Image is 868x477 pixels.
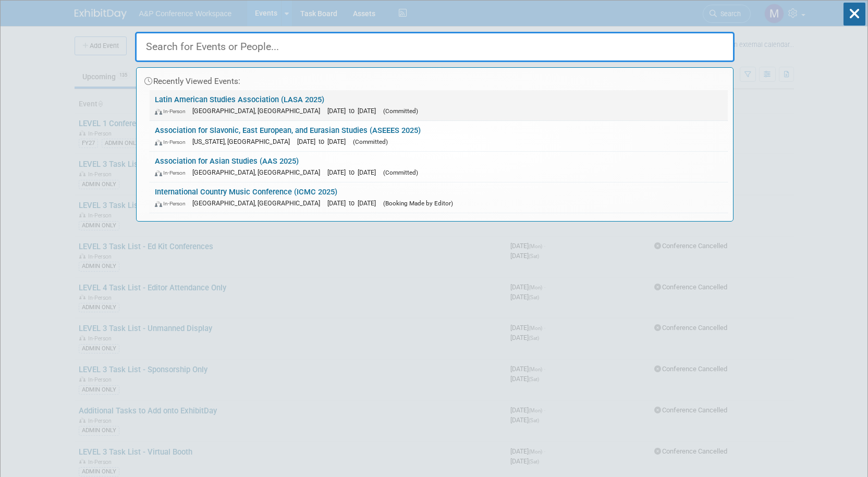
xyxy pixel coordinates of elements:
[150,121,728,151] a: Association for Slavonic, East European, and Eurasian Studies (ASEEES 2025) In-Person [US_STATE],...
[135,32,735,62] input: Search for Events or People...
[192,138,295,145] span: [US_STATE], [GEOGRAPHIC_DATA]
[192,199,325,207] span: [GEOGRAPHIC_DATA], [GEOGRAPHIC_DATA]
[297,138,351,145] span: [DATE] to [DATE]
[327,199,381,207] span: [DATE] to [DATE]
[155,139,190,145] span: In-Person
[327,107,381,115] span: [DATE] to [DATE]
[383,169,418,176] span: (Committed)
[155,108,190,115] span: In-Person
[142,68,728,90] div: Recently Viewed Events:
[150,152,728,182] a: Association for Asian Studies (AAS 2025) In-Person [GEOGRAPHIC_DATA], [GEOGRAPHIC_DATA] [DATE] to...
[150,182,728,213] a: International Country Music Conference (ICMC 2025) In-Person [GEOGRAPHIC_DATA], [GEOGRAPHIC_DATA]...
[383,200,453,207] span: (Booking Made by Editor)
[150,90,728,120] a: Latin American Studies Association (LASA 2025) In-Person [GEOGRAPHIC_DATA], [GEOGRAPHIC_DATA] [DA...
[192,107,325,115] span: [GEOGRAPHIC_DATA], [GEOGRAPHIC_DATA]
[155,200,190,207] span: In-Person
[155,169,190,176] span: In-Person
[192,168,325,176] span: [GEOGRAPHIC_DATA], [GEOGRAPHIC_DATA]
[353,138,388,145] span: (Committed)
[327,168,381,176] span: [DATE] to [DATE]
[383,107,418,115] span: (Committed)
